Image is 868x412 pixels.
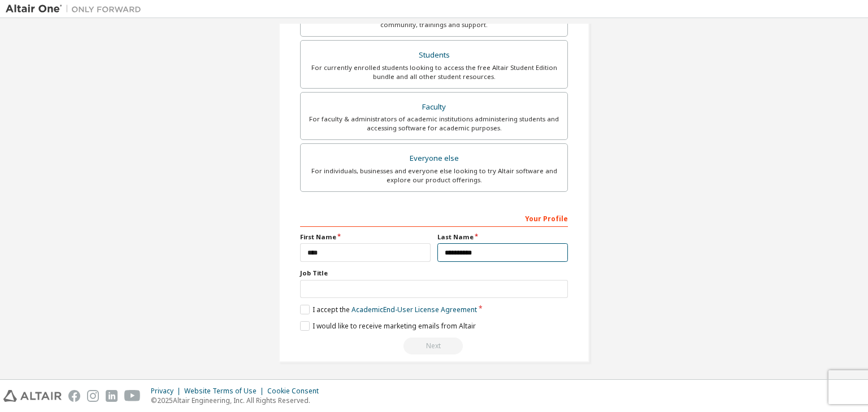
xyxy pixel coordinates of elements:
label: First Name [300,233,431,242]
div: Website Terms of Use [184,387,267,396]
img: instagram.svg [87,390,99,402]
div: Read and acccept EULA to continue [300,338,568,354]
img: linkedin.svg [106,390,118,402]
p: © 2025 Altair Engineering, Inc. All Rights Reserved. [151,396,325,405]
div: For currently enrolled students looking to access the free Altair Student Edition bundle and all ... [307,63,561,81]
label: Last Name [437,233,568,242]
label: I would like to receive marketing emails from Altair [300,321,476,331]
div: For individuals, businesses and everyone else looking to try Altair software and explore our prod... [307,166,561,185]
img: facebook.svg [68,390,80,402]
div: Faculty [307,99,561,115]
div: Everyone else [307,151,561,166]
a: Academic End-User License Agreement [351,305,477,314]
div: Your Profile [300,209,568,227]
label: I accept the [300,305,477,314]
div: Cookie Consent [267,387,325,396]
div: Privacy [151,387,184,396]
img: youtube.svg [124,390,141,402]
label: Job Title [300,269,568,278]
img: altair_logo.svg [3,390,62,402]
img: Altair One [6,3,147,15]
div: For faculty & administrators of academic institutions administering students and accessing softwa... [307,115,561,133]
div: Students [307,47,561,63]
